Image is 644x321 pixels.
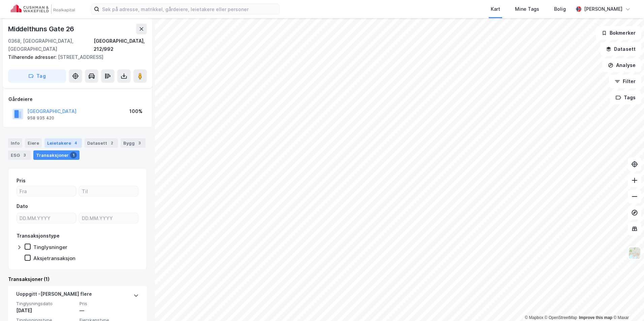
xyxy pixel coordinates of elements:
[554,5,566,13] div: Bolig
[17,202,28,210] div: Dato
[8,69,66,83] button: Tag
[584,5,622,13] div: [PERSON_NAME]
[79,301,139,307] span: Pris
[579,315,612,320] a: Improve this map
[8,54,58,60] span: Tilhørende adresser:
[33,150,79,160] div: Transaksjoner
[17,186,76,196] input: Fra
[17,232,60,240] div: Transaksjonstype
[610,289,644,321] iframe: Chat Widget
[8,95,147,103] div: Gårdeiere
[8,53,141,61] div: [STREET_ADDRESS]
[94,37,147,53] div: [GEOGRAPHIC_DATA], 212/992
[545,315,577,320] a: OpenStreetMap
[25,138,42,148] div: Eiere
[609,75,641,88] button: Filter
[600,42,641,56] button: Datasett
[129,107,142,115] div: 100%
[8,24,75,34] div: Middelthuns Gate 26
[596,26,641,40] button: Bokmerker
[21,152,28,158] div: 3
[610,91,641,104] button: Tags
[11,4,75,14] img: cushman-wakefield-realkapital-logo.202ea83816669bd177139c58696a8fa1.svg
[8,275,147,283] div: Transaksjoner (1)
[491,5,500,13] div: Kart
[525,315,543,320] a: Mapbox
[628,247,641,259] img: Z
[17,213,76,223] input: DD.MM.YYYY
[602,59,641,72] button: Analyse
[99,4,279,14] input: Søk på adresse, matrikkel, gårdeiere, leietakere eller personer
[8,37,94,53] div: 0368, [GEOGRAPHIC_DATA], [GEOGRAPHIC_DATA]
[108,140,115,146] div: 2
[72,140,79,146] div: 4
[79,307,139,315] div: —
[44,138,82,148] div: Leietakere
[610,289,644,321] div: Kontrollprogram for chat
[8,150,31,160] div: ESG
[136,140,143,146] div: 3
[121,138,146,148] div: Bygg
[85,138,118,148] div: Datasett
[17,177,26,185] div: Pris
[33,255,75,261] div: Aksjetransaksjon
[79,186,138,196] input: Til
[16,290,92,301] div: Uoppgitt - [PERSON_NAME] flere
[16,301,75,307] span: Tinglysningsdato
[515,5,539,13] div: Mine Tags
[33,244,67,250] div: Tinglysninger
[27,115,54,121] div: 958 935 420
[70,152,77,158] div: 1
[79,213,138,223] input: DD.MM.YYYY
[8,138,22,148] div: Info
[16,307,75,315] div: [DATE]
